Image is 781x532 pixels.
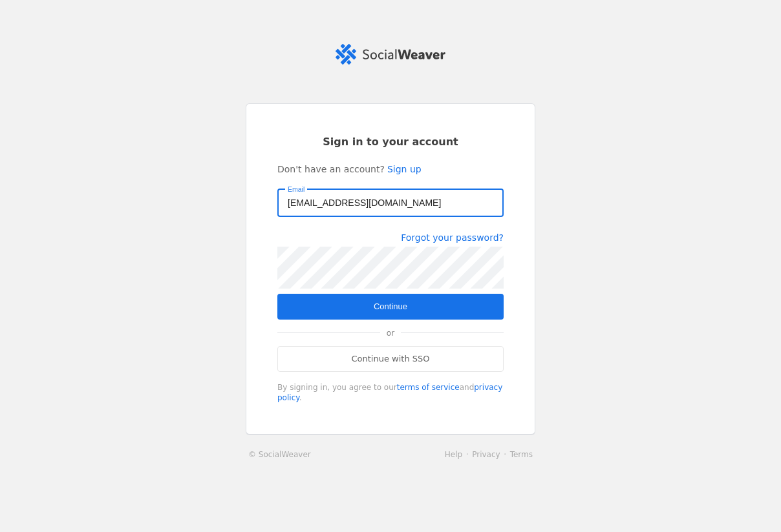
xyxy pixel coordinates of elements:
li: · [500,448,510,461]
span: Sign in to your account [323,135,458,149]
a: Forgot your password? [401,232,504,243]
a: Help [445,450,462,459]
a: Sign up [387,163,422,176]
span: Continue [374,300,407,313]
a: © SocialWeaver [248,448,311,461]
div: By signing in, you agree to our and . [277,382,504,403]
input: Email [288,195,493,210]
span: Don't have an account? [277,163,385,176]
a: terms of service [397,383,460,392]
button: Continue [277,294,504,320]
mat-label: Email [288,183,305,195]
a: Privacy [472,450,500,459]
li: · [462,448,472,461]
a: Continue with SSO [277,346,504,372]
span: or [380,320,401,346]
a: Terms [510,450,533,459]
